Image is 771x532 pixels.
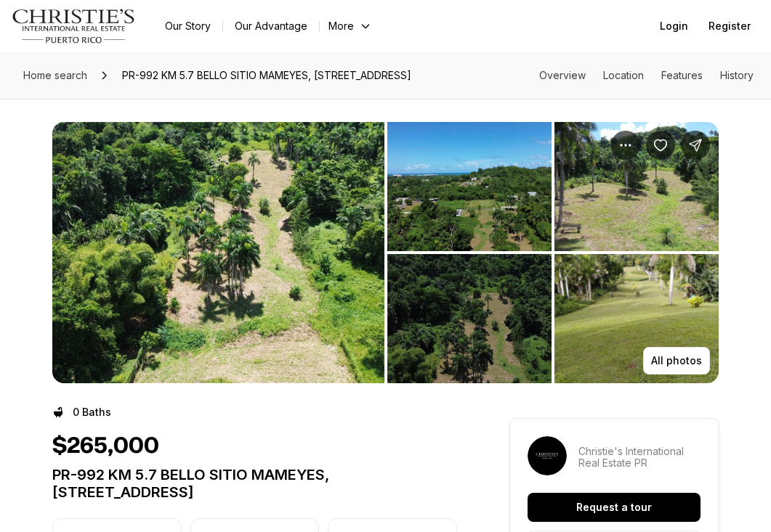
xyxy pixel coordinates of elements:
a: Home search [17,64,93,87]
a: Skip to: Location [603,69,644,81]
div: Listing Photos [52,122,719,383]
button: View image gallery [554,254,719,383]
button: View image gallery [387,122,552,251]
p: 0 Baths [73,406,111,418]
li: 1 of 3 [52,122,384,383]
span: Register [709,20,751,32]
button: Save Property: PR-992 KM 5.7 BELLO SITIO MAMEYES, LOT 9 [646,131,675,160]
li: 2 of 3 [387,122,719,383]
a: Skip to: History [720,69,754,81]
img: logo [12,9,136,44]
span: Login [660,20,688,32]
span: PR-992 KM 5.7 BELLO SITIO MAMEYES, [STREET_ADDRESS] [116,64,417,87]
button: Share Property: PR-992 KM 5.7 BELLO SITIO MAMEYES, LOT 9 [681,131,710,160]
span: Home search [23,69,87,81]
a: Skip to: Features [661,69,703,81]
button: View image gallery [52,122,384,383]
p: Christie's International Real Estate PR [578,446,701,469]
button: Property options [611,131,640,160]
p: All photos [651,355,702,367]
button: All photos [643,347,710,375]
p: Request a tour [576,502,652,513]
a: Our Story [153,16,222,36]
button: More [320,16,381,36]
button: Request a tour [528,493,701,522]
a: Our Advantage [223,16,319,36]
button: Login [651,12,697,41]
a: Skip to: Overview [539,69,586,81]
h1: $265,000 [52,433,159,460]
nav: Page section menu [539,70,754,81]
button: Register [700,12,759,41]
button: View image gallery [554,122,719,251]
p: PR-992 KM 5.7 BELLO SITIO MAMEYES, [STREET_ADDRESS] [52,466,457,501]
button: View image gallery [387,254,552,383]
